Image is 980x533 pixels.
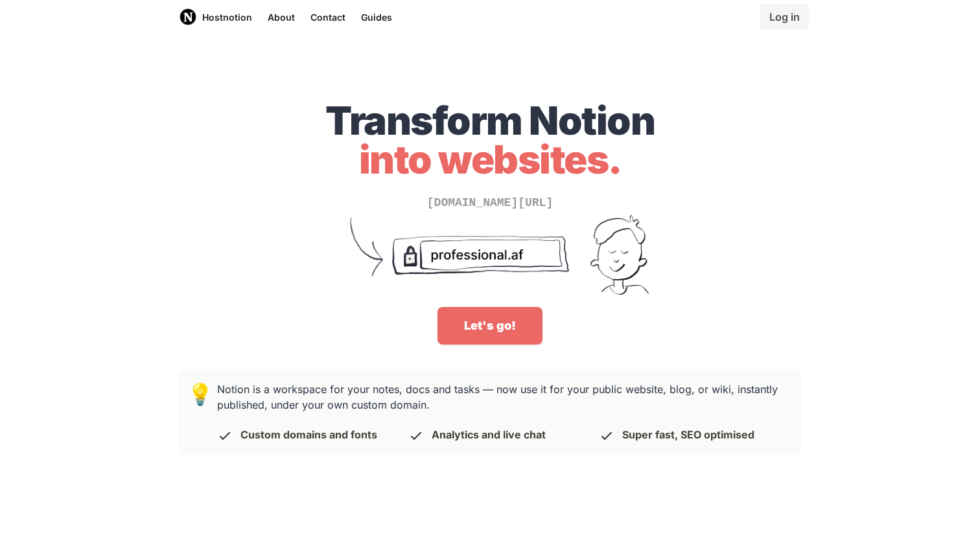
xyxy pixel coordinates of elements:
img: Turn unprofessional Notion URLs into your sexy domain [328,212,652,307]
a: Log in [760,4,809,30]
span: into websites. [359,136,622,183]
p: Custom domains and fonts [240,428,377,441]
p: Analytics and live chat [432,428,546,441]
h1: Transform Notion [179,101,801,179]
p: Super fast, SEO optimised [622,428,754,441]
a: Let's go! [437,307,542,345]
h3: Notion is a workspace for your notes, docs and tasks — now use it for your public website, blog, ... [213,381,790,444]
span: 💡 [187,381,213,407]
img: Host Notion logo [179,8,197,26]
span: [DOMAIN_NAME][URL] [427,196,553,209]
